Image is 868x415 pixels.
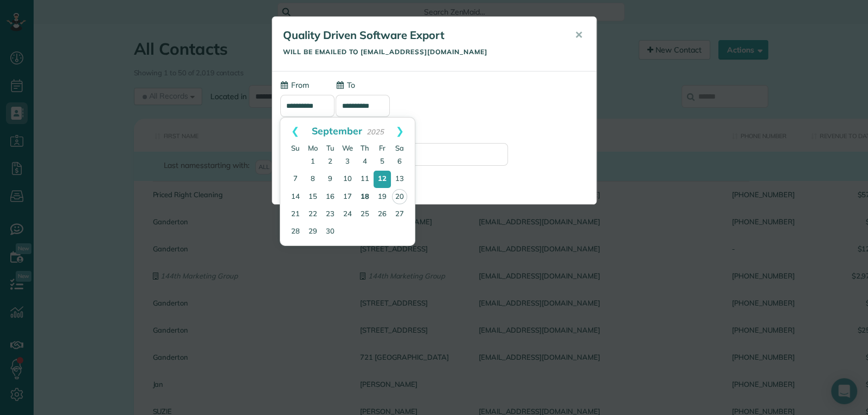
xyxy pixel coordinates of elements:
[391,206,408,223] a: 27
[304,189,322,206] a: 15
[374,206,391,223] a: 26
[280,128,588,139] label: (Optional) Send a copy of this email to:
[356,189,374,206] a: 18
[287,171,304,188] a: 7
[374,171,391,188] a: 12
[283,28,560,43] h5: Quality Driven Software Export
[287,206,304,223] a: 21
[322,206,339,223] a: 23
[356,171,374,188] a: 11
[361,144,369,152] span: Thursday
[339,153,356,171] a: 3
[391,171,408,188] a: 13
[385,118,415,145] a: Next
[342,144,353,152] span: Wednesday
[322,171,339,188] a: 9
[287,223,304,241] a: 28
[339,206,356,223] a: 24
[575,29,583,41] span: ✕
[280,80,309,90] label: From
[339,171,356,188] a: 10
[391,153,408,171] a: 6
[280,118,310,145] a: Prev
[322,189,339,206] a: 16
[374,189,391,206] a: 19
[304,223,322,241] a: 29
[322,153,339,171] a: 2
[283,48,560,55] h5: Will be emailed to [EMAIL_ADDRESS][DOMAIN_NAME]
[379,144,385,152] span: Friday
[304,171,322,188] a: 8
[339,189,356,206] a: 17
[374,153,391,171] a: 5
[395,144,404,152] span: Saturday
[312,125,362,137] span: September
[367,127,384,136] span: 2025
[304,153,322,171] a: 1
[392,189,407,204] a: 20
[291,144,300,152] span: Sunday
[336,80,355,90] label: To
[304,206,322,223] a: 22
[356,206,374,223] a: 25
[326,144,335,152] span: Tuesday
[308,144,318,152] span: Monday
[322,223,339,241] a: 30
[287,189,304,206] a: 14
[356,153,374,171] a: 4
